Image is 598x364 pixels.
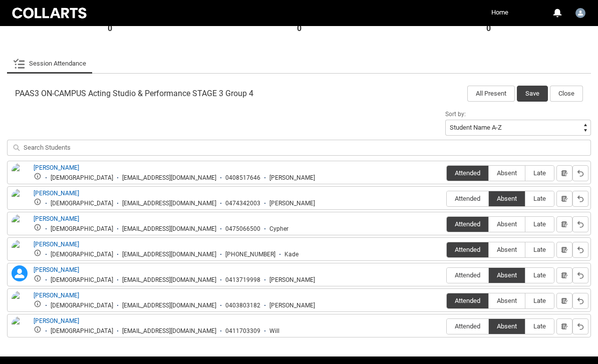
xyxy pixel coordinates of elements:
div: Cypher [269,225,288,233]
div: [PERSON_NAME] [269,174,315,182]
strong: 0 [108,24,112,34]
button: Save [517,86,548,102]
div: [EMAIL_ADDRESS][DOMAIN_NAME] [122,327,216,335]
div: [PERSON_NAME] [269,276,315,284]
span: Attended [447,220,488,228]
div: [DEMOGRAPHIC_DATA] [51,276,113,284]
div: Will [269,327,279,335]
span: Sort by: [445,111,466,118]
button: Notes [556,216,572,232]
span: Late [525,297,554,304]
button: Reset [572,267,588,283]
span: Late [525,322,554,330]
div: Kade [284,251,298,258]
span: Late [525,195,554,202]
div: [EMAIL_ADDRESS][DOMAIN_NAME] [122,200,216,207]
div: [PERSON_NAME] [269,200,315,207]
li: Session Attendance [7,54,92,74]
a: [PERSON_NAME] [34,292,79,299]
div: [PHONE_NUMBER] [225,251,275,258]
button: Close [550,86,583,102]
strong: 0 [297,24,302,34]
span: Attended [447,297,488,304]
button: All Present [467,86,515,102]
a: [PERSON_NAME] [34,266,79,273]
span: Absent [489,220,525,228]
a: [PERSON_NAME] [34,164,79,171]
div: 0408517646 [225,174,260,182]
span: Attended [447,195,488,202]
a: [PERSON_NAME] [34,317,79,324]
img: Arthur Oakley [12,189,28,211]
button: Notes [556,293,572,309]
lightning-icon: Lucas Bonnici [12,265,28,281]
span: Attended [447,169,488,177]
div: [DEMOGRAPHIC_DATA] [51,327,113,335]
div: [EMAIL_ADDRESS][DOMAIN_NAME] [122,225,216,233]
a: [PERSON_NAME] [34,215,79,222]
span: Late [525,220,554,228]
button: Notes [556,165,572,181]
button: Reset [572,216,588,232]
button: Reset [572,165,588,181]
button: Notes [556,242,572,258]
button: Notes [556,318,572,334]
div: 0403803182 [225,302,260,309]
a: [PERSON_NAME] [34,190,79,197]
div: [DEMOGRAPHIC_DATA] [51,302,113,309]
img: Kade Lightfoot [12,240,28,262]
button: Reset [572,242,588,258]
div: 0475066500 [225,225,260,233]
span: Absent [489,271,525,279]
span: Absent [489,195,525,202]
span: Late [525,246,554,253]
div: [DEMOGRAPHIC_DATA] [51,251,113,258]
span: Absent [489,169,525,177]
span: Attended [447,246,488,253]
input: Search Students [7,140,591,156]
div: [DEMOGRAPHIC_DATA] [51,174,113,182]
button: Reset [572,318,588,334]
a: [PERSON_NAME] [34,241,79,248]
a: Home [489,5,511,20]
div: [EMAIL_ADDRESS][DOMAIN_NAME] [122,276,216,284]
span: Attended [447,271,488,279]
div: [DEMOGRAPHIC_DATA] [51,200,113,207]
button: Notes [556,267,572,283]
span: PAAS3 ON-CAMPUS Acting Studio & Performance STAGE 3 Group 4 [15,89,253,99]
span: Attended [447,322,488,330]
div: 0411703309 [225,327,260,335]
button: Reset [572,293,588,309]
span: Absent [489,246,525,253]
img: Eva.Morey [575,8,585,18]
img: Mary Tobin [12,291,28,313]
img: Amelie Pimlott [12,163,28,185]
span: Late [525,169,554,177]
div: 0413719998 [225,276,260,284]
span: Absent [489,297,525,304]
span: Absent [489,322,525,330]
div: [DEMOGRAPHIC_DATA] [51,225,113,233]
img: William Martin [12,316,28,338]
strong: 0 [486,24,491,34]
img: Bethany Price [12,214,28,236]
div: [EMAIL_ADDRESS][DOMAIN_NAME] [122,251,216,258]
div: [EMAIL_ADDRESS][DOMAIN_NAME] [122,302,216,309]
button: Reset [572,191,588,207]
div: [PERSON_NAME] [269,302,315,309]
button: User Profile Eva.Morey [573,4,588,20]
div: [EMAIL_ADDRESS][DOMAIN_NAME] [122,174,216,182]
div: 0474342003 [225,200,260,207]
a: Session Attendance [13,54,86,74]
span: Late [525,271,554,279]
button: Notes [556,191,572,207]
